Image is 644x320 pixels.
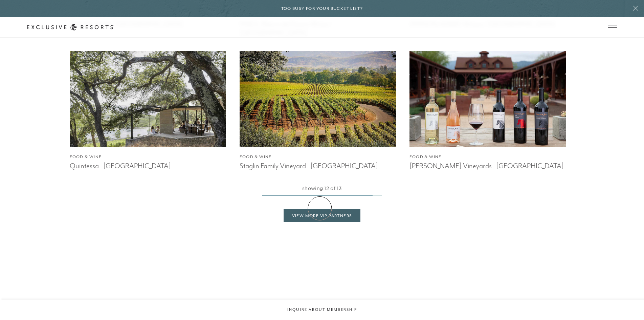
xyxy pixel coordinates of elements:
[302,185,342,191] span: showing 12 of 13
[240,51,396,170] article: Learn More About Staglin Family Vineyard | Napa Valley
[462,157,644,320] iframe: Qualified Messenger
[70,154,226,160] h4: Food & Wine
[240,154,396,160] h4: Food & Wine
[409,154,566,160] h4: Food & Wine
[284,209,361,222] a: View More VIP Partners
[70,160,226,170] h3: Quintessa | [GEOGRAPHIC_DATA]
[409,51,566,170] a: Food & Wine[PERSON_NAME] Vineyards | [GEOGRAPHIC_DATA]
[70,51,226,170] article: Learn More About Quintessa | Napa Valley
[409,51,566,170] article: Learn More About Tamber Bey Vineyards | Napa Valley
[409,160,566,170] h3: [PERSON_NAME] Vineyards | [GEOGRAPHIC_DATA]
[70,51,226,170] a: Food & WineQuintessa | [GEOGRAPHIC_DATA]
[240,160,396,170] h3: Staglin Family Vineyard | [GEOGRAPHIC_DATA]
[281,5,363,12] h6: Too busy for your bucket list?
[608,25,617,30] button: Open navigation
[240,51,396,170] a: Food & WineStaglin Family Vineyard | [GEOGRAPHIC_DATA]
